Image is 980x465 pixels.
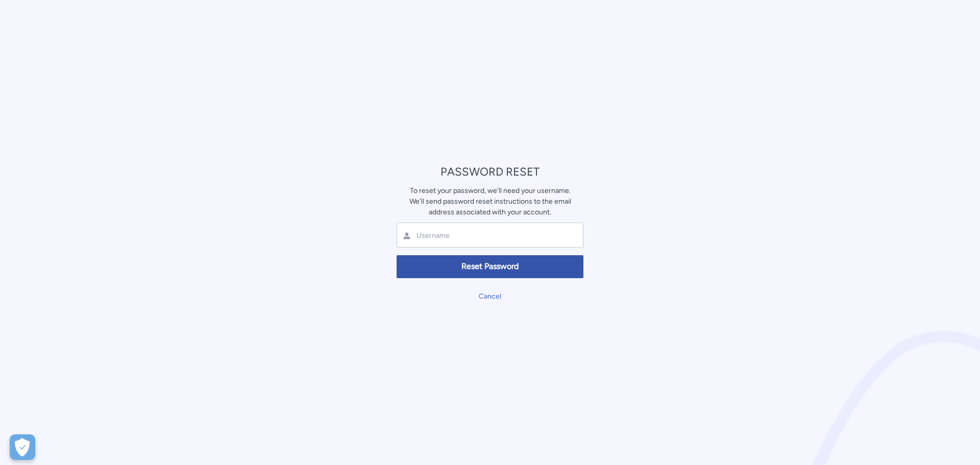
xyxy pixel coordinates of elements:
div: To reset your password, we'll need your username. We'll send password reset instructions to the e... [397,185,583,217]
input: Username [415,231,537,240]
span: PASSWORD RESET [440,165,540,179]
button: Abrir preferencias [10,434,35,460]
div: Preferencias de cookies [10,434,35,460]
span: Reset Password [403,261,577,273]
a: Cancel [479,292,501,301]
button: Reset Password [397,255,583,278]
